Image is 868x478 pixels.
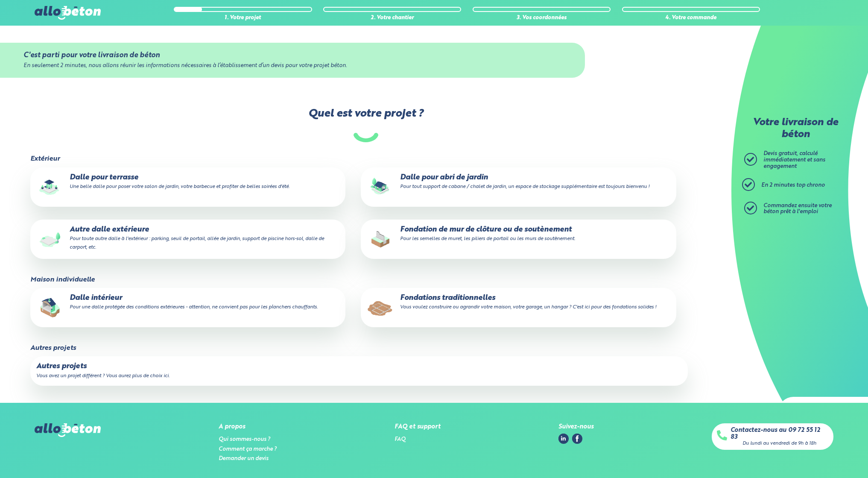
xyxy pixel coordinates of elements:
small: Pour une dalle protégée des conditions extérieures - attention, ne convient pas pour les plancher... [70,305,318,310]
p: Dalle intérieur [36,294,340,311]
small: Une belle dalle pour poser votre salon de jardin, votre barbecue et profiter de belles soirées d'... [70,184,289,189]
div: 4. Votre commande [622,15,760,21]
span: Devis gratuit, calculé immédiatement et sans engagement [763,151,825,169]
a: Contactez-nous au 09 72 55 12 83 [731,427,828,441]
div: C'est parti pour votre livraison de béton [23,51,562,59]
div: 2. Votre chantier [323,15,461,21]
legend: Extérieur [30,155,60,163]
a: Qui sommes-nous ? [219,437,270,442]
div: En seulement 2 minutes, nous allons réunir les informations nécessaires à l’établissement d’un de... [23,63,562,69]
small: Pour toute autre dalle à l'extérieur : parking, seuil de portail, allée de jardin, support de pis... [70,236,324,250]
small: Pour tout support de cabane / chalet de jardin, un espace de stockage supplémentaire est toujours... [400,184,649,189]
span: Commandez ensuite votre béton prêt à l'emploi [763,203,832,215]
a: Comment ça marche ? [219,446,277,452]
iframe: Help widget launcher [792,445,859,469]
small: Vous voulez construire ou agrandir votre maison, votre garage, un hangar ? C'est ici pour des fon... [400,305,656,310]
img: final_use.values.garden_shed [367,173,394,201]
p: Dalle pour terrasse [36,173,340,191]
div: Du lundi au vendredi de 9h à 18h [742,441,816,446]
div: 3. Vos coordonnées [473,15,611,21]
small: Pour les semelles de muret, les piliers de portail ou les murs de soutènement. [400,236,575,241]
img: final_use.values.traditional_fundations [367,294,394,321]
legend: Autres projets [30,344,76,352]
p: Fondations traditionnelles [367,294,670,311]
div: Suivez-nous [558,423,593,431]
div: 1. Votre projet [174,15,312,21]
span: En 2 minutes top chrono [761,182,825,188]
a: Demander un devis [219,456,269,461]
img: final_use.values.inside_slab [36,294,64,321]
img: final_use.values.closing_wall_fundation [367,226,394,253]
img: allobéton [35,6,100,20]
p: Fondation de mur de clôture ou de soutènement [367,226,670,243]
div: FAQ et support [395,423,441,431]
p: Autres projets [36,362,682,371]
img: allobéton [35,423,100,437]
label: Quel est votre projet ? [29,108,702,142]
p: Votre livraison de béton [746,117,845,141]
legend: Maison individuelle [30,276,95,284]
img: final_use.values.terrace [36,173,64,201]
p: Autre dalle extérieure [36,226,340,252]
p: Dalle pour abri de jardin [367,173,670,191]
img: final_use.values.outside_slab [36,226,64,253]
a: FAQ [395,437,406,442]
small: Vous avez un projet différent ? Vous aurez plus de choix ici. [36,373,170,378]
div: A propos [219,423,277,431]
